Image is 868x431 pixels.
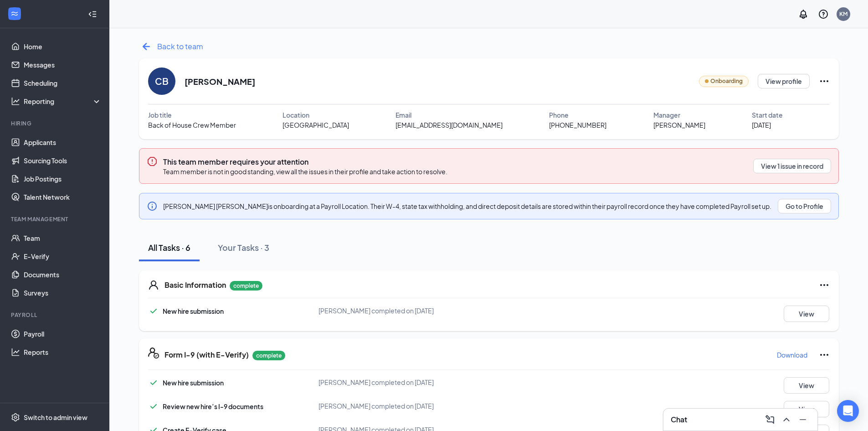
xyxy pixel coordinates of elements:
[549,120,606,130] span: [PHONE_NUMBER]
[752,120,771,130] span: [DATE]
[163,157,447,167] h3: This team member requires your attention
[395,120,503,130] span: [EMAIL_ADDRESS][DOMAIN_NAME]
[24,151,102,170] a: Sourcing Tools
[11,413,20,422] svg: Settings
[318,306,434,315] span: [PERSON_NAME] completed on [DATE]
[24,284,102,302] a: Surveys
[24,97,102,106] div: Reporting
[653,120,705,130] span: [PERSON_NAME]
[163,307,224,315] span: New hire submission
[148,242,190,253] div: All Tasks · 6
[148,110,172,120] span: Job title
[395,110,411,120] span: Email
[148,377,159,388] svg: Checkmark
[148,348,159,358] svg: FormI9EVerifyIcon
[147,201,158,212] svg: Info
[819,280,830,291] svg: Ellipses
[777,350,807,359] p: Download
[282,120,349,130] span: [GEOGRAPHIC_DATA]
[752,110,783,120] span: Start date
[318,402,434,410] span: [PERSON_NAME] completed on [DATE]
[24,170,102,188] a: Job Postings
[148,280,159,291] svg: User
[24,37,102,56] a: Home
[163,167,447,176] span: Team member is not in good standing, view all the issues in their profile and take action to reso...
[11,119,100,127] div: Hiring
[778,199,831,213] button: Go to Profile
[164,280,226,290] h5: Basic Information
[549,110,569,120] span: Phone
[147,156,158,167] svg: Error
[784,377,829,394] button: View
[710,77,743,86] span: Onboarding
[24,325,102,343] a: Payroll
[163,202,771,210] span: [PERSON_NAME] [PERSON_NAME] is onboarding at a Payroll Location. Their W-4, state tax withholding...
[753,159,831,173] button: View 1 issue in record
[24,265,102,284] a: Documents
[139,39,154,54] svg: ArrowLeftNew
[819,76,830,87] svg: Ellipses
[837,400,859,422] div: Open Intercom Messenger
[282,110,309,120] span: Location
[758,74,810,88] button: View profile
[798,9,809,20] svg: Notifications
[24,74,102,92] a: Scheduling
[11,97,20,106] svg: Analysis
[765,414,776,425] svg: ComposeMessage
[24,188,102,206] a: Talent Network
[818,9,829,20] svg: QuestionInfo
[155,75,169,88] div: CB
[784,401,829,417] button: View
[88,10,97,19] svg: Collapse
[24,247,102,265] a: E-Verify
[24,343,102,361] a: Reports
[819,349,830,360] svg: Ellipses
[671,415,687,425] h3: Chat
[11,215,100,223] div: Team Management
[252,351,285,360] p: complete
[839,10,847,18] div: KM
[781,414,792,425] svg: ChevronUp
[779,412,794,427] button: ChevronUp
[24,413,87,422] div: Switch to admin view
[163,402,263,410] span: Review new hire’s I-9 documents
[163,379,224,387] span: New hire submission
[24,229,102,247] a: Team
[763,412,777,427] button: ComposeMessage
[230,281,262,291] p: complete
[148,306,159,317] svg: Checkmark
[10,9,19,18] svg: WorkstreamLogo
[157,41,203,52] span: Back to team
[148,120,236,130] span: Back of House Crew Member
[218,242,269,253] div: Your Tasks · 3
[185,76,255,87] h2: [PERSON_NAME]
[796,412,810,427] button: Minimize
[24,133,102,151] a: Applicants
[776,348,808,362] button: Download
[11,311,100,319] div: Payroll
[797,414,808,425] svg: Minimize
[164,350,249,360] h5: Form I-9 (with E-Verify)
[148,401,159,412] svg: Checkmark
[318,378,434,386] span: [PERSON_NAME] completed on [DATE]
[139,39,203,54] a: ArrowLeftNewBack to team
[653,110,680,120] span: Manager
[784,306,829,322] button: View
[24,56,102,74] a: Messages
